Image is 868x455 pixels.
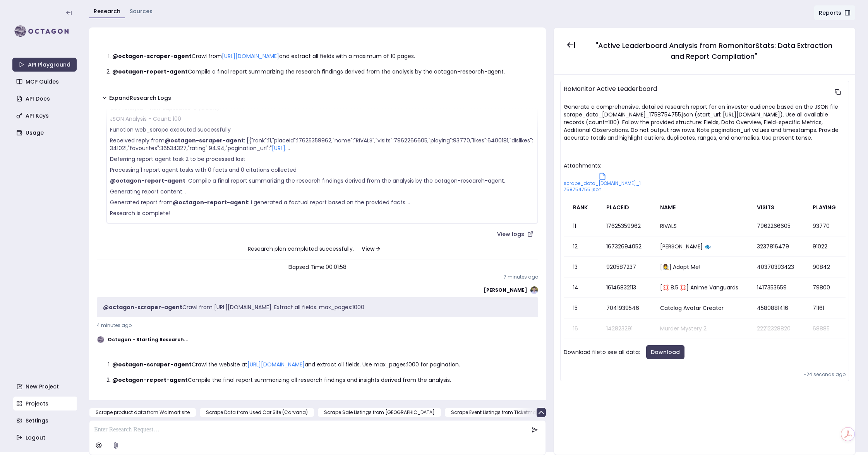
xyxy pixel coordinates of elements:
[110,126,534,133] p: Function web_scrape executed successfully
[651,277,748,298] div: [💢 8.5 💢] Anime Vanguards
[748,236,803,257] div: 3237816479
[564,298,597,318] div: 15
[112,361,532,368] li: Crawl the website at and extract all fields. Use max_pages:1000 for pagination.
[803,257,845,277] div: 90842
[112,52,532,60] li: Crawl from and extract all fields with a maximum of 10 pages.
[247,361,305,368] a: [URL][DOMAIN_NAME]
[13,109,77,123] a: API Keys
[597,277,651,298] div: 16146832113
[317,408,441,417] button: Scrape Sale Listings from [GEOGRAPHIC_DATA]
[112,52,192,60] strong: @octagon-scraper-agent
[13,380,77,393] a: New Project
[173,198,248,206] strong: @octagon-report-agent
[130,7,153,15] a: Sources
[597,318,651,339] div: 142823291
[94,7,120,15] a: Research
[110,198,534,206] p: Generated report from : I generated a factual report based on the provided facts....
[110,209,534,217] p: Research is complete!
[13,397,77,411] a: Projects
[651,236,748,257] div: [PERSON_NAME] 🐟
[748,216,803,236] div: 7962266605
[222,52,279,60] a: [URL][DOMAIN_NAME]
[492,227,538,241] a: View logs
[112,376,188,384] strong: @octagon-report-agent
[564,180,641,193] span: scrape_data_[DOMAIN_NAME]_1758754755.json
[13,414,77,428] a: Settings
[597,257,651,277] div: 920587237
[803,199,845,216] div: playing
[646,345,684,359] button: Download
[803,318,845,339] div: 68885
[651,298,748,318] div: Catalog Avatar Creator
[97,322,132,328] span: 4 minutes ago
[582,37,846,65] button: "Active Leaderboard Analysis from RomonitorStats: Data Extraction and Report Compilation"
[272,144,285,152] a: [URL]
[110,177,534,185] p: : Compile a final report summarizing the research findings derived from the analysis by the octag...
[530,286,538,294] img: @shadcn
[564,257,597,277] div: 13
[110,177,185,185] strong: @octagon-report-agent
[110,166,534,174] p: Processing 1 report agent tasks with 0 facts and 0 citations collected
[97,91,176,105] button: ExpandResearch Logs
[748,318,803,339] div: 22212328820
[103,303,532,311] p: Crawl from [URL][DOMAIN_NAME]. Extract all fields. max_pages:1000
[803,298,845,318] div: 71161
[89,408,196,417] button: Scrape product data from Walmart site
[165,137,244,144] strong: @octagon-scraper-agent
[564,371,846,378] p: -24 seconds ago
[97,241,538,257] p: Research plan completed successfully.
[484,287,527,293] strong: [PERSON_NAME]
[110,155,534,163] p: Deferring report agent task 2 to be processed last
[103,303,182,311] strong: @octagon-scraper-agent
[564,162,846,169] p: Attachments:
[803,277,845,298] div: 79800
[803,236,845,257] div: 91022
[597,199,651,216] div: placeId
[12,24,77,39] img: logo-rect-yK7x_WSZ.svg
[803,216,845,236] div: 93770
[13,431,77,445] a: Logout
[355,241,387,257] button: View
[108,337,189,343] strong: Octagon - Starting Research...
[13,92,77,106] a: API Docs
[748,277,803,298] div: 1417353659
[748,199,803,216] div: visits
[564,216,597,236] div: 11
[814,5,856,21] button: Reports
[112,376,532,384] li: Compile the final report summarizing all research findings and insights derived from the analysis.
[112,68,188,75] strong: @octagon-report-agent
[564,236,597,257] div: 12
[564,199,597,216] div: rank
[651,216,748,236] div: RIVALS
[13,75,77,89] a: MCP Guides
[564,103,846,142] p: Generate a comprehensive, detailed research report for an investor audience based on the JSON fil...
[199,408,314,417] button: Scrape Data from Used Car Site (Carvana)
[564,84,830,100] div: RoMonitor Active Leaderboard
[564,348,640,356] p: Download file to see all data :
[597,298,651,318] div: 7041939546
[651,318,748,339] div: Murder Mystery 2
[748,257,803,277] div: 40370393423
[564,277,597,298] div: 14
[564,173,641,193] a: scrape_data_[DOMAIN_NAME]_1758754755.json
[112,68,532,75] li: Compile a final report summarizing the research findings derived from the analysis by the octagon...
[597,216,651,236] div: 17625359962
[564,318,597,339] div: 16
[110,115,534,123] p: JSON Analysis - Count: 100
[13,126,77,140] a: Usage
[97,336,105,344] img: Octagon
[651,257,748,277] div: [👩‍🎨] Adopt Me!
[597,236,651,257] div: 16732694052
[748,298,803,318] div: 4580881416
[651,199,748,216] div: name
[110,137,534,152] p: Received reply from : [{"rank":11,"placeId":17625359962,"name":"RIVALS","visits":7962266605,"play...
[444,408,551,417] button: Scrape Event Listings from Ticketmaster
[97,274,538,280] p: 7 minutes ago
[112,361,192,368] strong: @octagon-scraper-agent
[12,58,77,72] a: API Playground
[110,188,534,195] p: Generating report content…
[97,263,538,271] p: Elapsed Time: 00:01:58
